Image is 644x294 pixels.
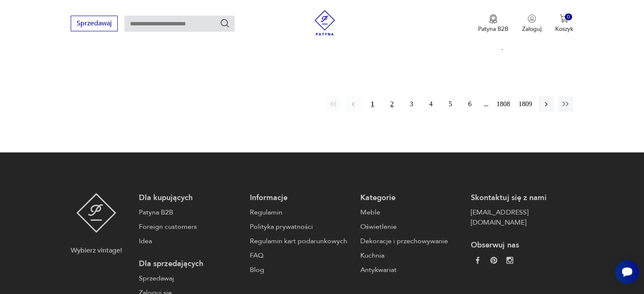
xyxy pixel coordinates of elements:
[506,257,513,264] img: c2fd9cf7f39615d9d6839a72ae8e59e5.webp
[517,96,534,112] button: 1809
[471,207,573,228] a: [EMAIL_ADDRESS][DOMAIN_NAME]
[462,96,478,112] button: 6
[474,257,481,264] img: da9060093f698e4c3cedc1453eec5031.webp
[360,250,462,261] a: Kuchnia
[312,10,337,36] img: Patyna - sklep z meblami i dekoracjami vintage
[489,14,498,24] img: Ikona medalu
[220,18,230,28] button: Szukaj
[528,14,536,23] img: Ikonka użytkownika
[522,25,542,33] p: Zaloguj
[139,236,241,246] a: Idea
[565,14,572,21] div: 0
[360,236,462,246] a: Dekoracje i przechowywanie
[360,207,462,217] a: Meble
[139,222,241,232] a: Foreign customers
[489,43,569,50] p: 100,00 zł
[365,96,380,112] button: 1
[478,14,509,33] a: Ikona medaluPatyna B2B
[71,245,122,256] p: Wybierz vintage!
[478,14,509,33] button: Patyna B2B
[471,240,573,250] p: Obserwuj nas
[139,193,241,203] p: Dla kupujących
[76,193,116,233] img: Patyna - sklep z meblami i dekoracjami vintage
[423,96,439,112] button: 4
[360,222,462,232] a: Oświetlenie
[522,14,542,33] button: Zaloguj
[360,265,462,275] a: Antykwariat
[555,25,573,33] p: Koszyk
[139,259,241,269] p: Dla sprzedających
[250,193,352,203] p: Informacje
[250,250,352,261] a: FAQ
[443,96,458,112] button: 5
[478,25,509,33] p: Patyna B2B
[555,14,573,33] button: 0Koszyk
[139,273,241,283] a: Sprzedawaj
[384,96,400,112] button: 2
[404,96,419,112] button: 3
[495,96,512,112] button: 1808
[250,265,352,275] a: Blog
[615,260,639,284] iframe: Smartsupp widget button
[360,193,462,203] p: Kategorie
[139,207,241,217] a: Patyna B2B
[490,257,497,264] img: 37d27d81a828e637adc9f9cb2e3d3a8a.webp
[471,193,573,203] p: Skontaktuj się z nami
[250,207,352,217] a: Regulamin
[71,21,118,27] a: Sprzedawaj
[250,236,352,246] a: Regulamin kart podarunkowych
[250,222,352,232] a: Polityka prywatności
[560,14,568,23] img: Ikona koszyka
[71,16,118,31] button: Sprzedawaj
